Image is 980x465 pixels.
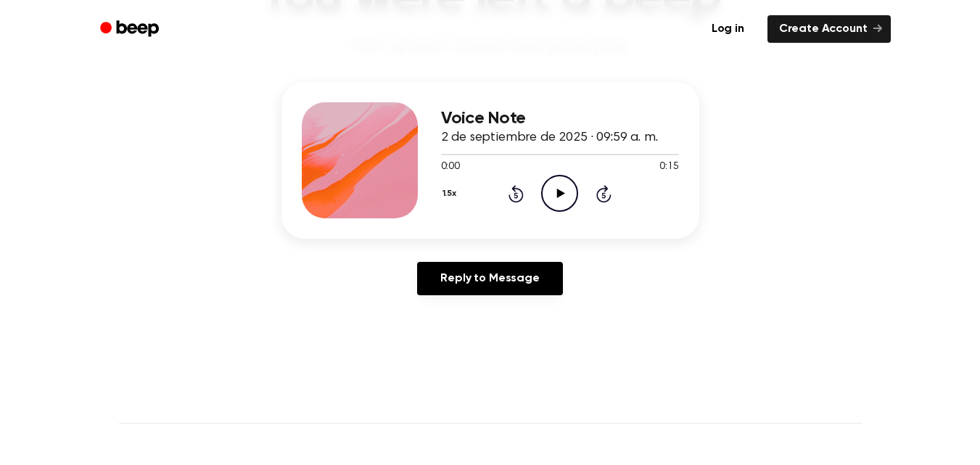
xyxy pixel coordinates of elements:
[417,262,562,295] a: Reply to Message
[697,12,759,46] a: Log in
[441,109,679,128] h3: Voice Note
[767,15,891,43] a: Create Account
[441,131,658,144] span: 2 de septiembre de 2025 · 09:59 a. m.
[90,15,172,44] a: Beep
[659,160,678,175] span: 0:15
[441,181,462,206] button: 1.5x
[441,160,460,175] span: 0:00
